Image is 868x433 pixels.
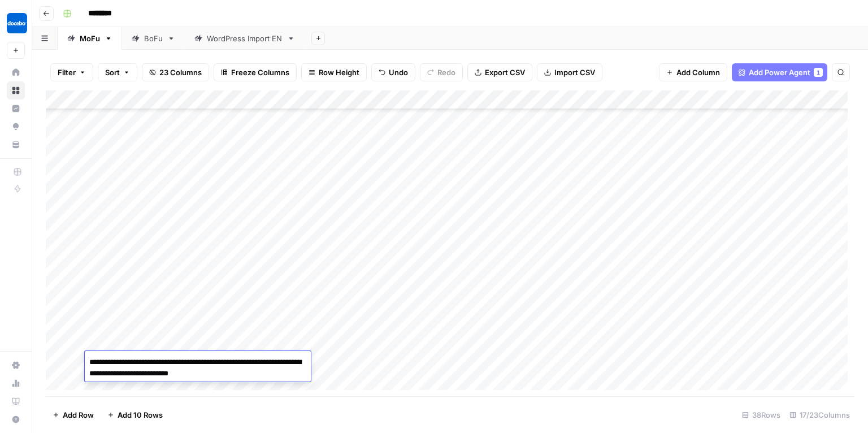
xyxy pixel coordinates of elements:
button: Redo [420,63,463,81]
div: WordPress Import EN [207,33,283,44]
button: Undo [371,63,415,81]
span: Filter [58,67,76,78]
a: Browse [7,81,25,99]
button: Filter [50,63,93,81]
button: 23 Columns [142,63,209,81]
button: Export CSV [467,63,532,81]
button: Import CSV [537,63,602,81]
div: 17/23 Columns [785,406,854,424]
a: WordPress Import EN [185,27,305,50]
button: Workspace: Docebo [7,9,25,37]
span: Redo [437,67,455,78]
a: Insights [7,99,25,118]
button: Row Height [301,63,367,81]
a: Your Data [7,136,25,154]
a: Settings [7,356,25,374]
button: Add Row [46,406,101,424]
div: 38 Rows [737,406,785,424]
button: Sort [98,63,137,81]
img: Docebo Logo [7,13,27,33]
a: Home [7,63,25,81]
span: Add Power Agent [749,67,810,78]
span: Freeze Columns [231,67,289,78]
button: Help + Support [7,410,25,428]
a: Usage [7,374,25,392]
div: 1 [814,68,823,77]
span: Add 10 Rows [118,409,163,421]
a: MoFu [58,27,122,50]
span: Import CSV [554,67,595,78]
span: Export CSV [485,67,525,78]
span: Row Height [319,67,359,78]
button: Add Power Agent1 [732,63,827,81]
div: MoFu [80,33,100,44]
span: 23 Columns [159,67,202,78]
span: Add Row [63,409,94,421]
a: Learning Hub [7,392,25,410]
a: BoFu [122,27,185,50]
span: Add Column [676,67,720,78]
span: Sort [105,67,120,78]
a: Opportunities [7,118,25,136]
button: Add 10 Rows [101,406,170,424]
button: Freeze Columns [214,63,297,81]
div: BoFu [144,33,163,44]
button: Add Column [659,63,727,81]
span: Undo [389,67,408,78]
span: 1 [817,68,820,77]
